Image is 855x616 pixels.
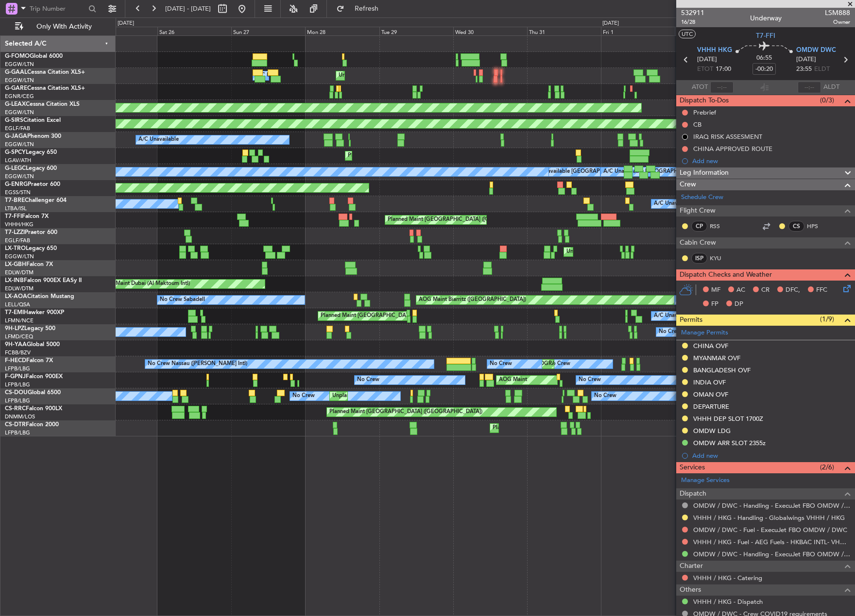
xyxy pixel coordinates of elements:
a: EGLF/FAB [5,125,30,132]
span: F-HECD [5,358,26,364]
div: No Crew [659,325,681,339]
div: No Crew [357,373,379,387]
div: Add new [692,157,850,165]
span: 9H-YAA [5,342,27,348]
div: CB [693,120,701,129]
span: G-JAGA [5,133,27,139]
div: Tue 29 [379,27,453,35]
span: Dispatch Checks and Weather [680,269,772,281]
div: Sat 26 [157,27,231,35]
a: G-GAALCessna Citation XLS+ [5,69,85,75]
div: Planned Maint Nice ([GEOGRAPHIC_DATA]) [493,421,601,435]
span: T7-FFI [5,214,22,219]
div: IRAQ RISK ASSESMENT [693,133,762,141]
a: LFPB/LBG [5,397,30,404]
span: G-LEAX [5,101,26,107]
a: VHHH / HKG - Handling - Globalwings VHHH / HKG [693,514,845,522]
a: HPS [807,222,829,231]
a: OMDW / DWC - Fuel - ExecuJet FBO OMDW / DWC [693,526,847,534]
div: ISP [691,253,707,264]
div: CHINA APPROVED ROUTE [693,145,772,153]
span: Refresh [346,5,387,12]
a: T7-BREChallenger 604 [5,198,67,203]
span: (2/6) [820,462,834,472]
button: Refresh [332,1,390,17]
div: BANGLADESH OVF [693,366,751,374]
span: DFC, [786,285,800,295]
a: Manage Permits [681,328,728,338]
span: G-ENRG [5,182,28,187]
div: AOG Maint [499,373,527,387]
a: LX-GBHFalcon 7X [5,262,53,267]
span: F-GPNJ [5,374,26,380]
a: G-GARECessna Citation XLS+ [5,85,85,91]
div: OMAN OVF [693,390,728,399]
a: 9H-YAAGlobal 5000 [5,342,60,348]
div: CHINA OVF [693,342,728,350]
span: G-LEGC [5,166,26,171]
span: VHHH HKG [697,46,732,55]
a: LFPB/LBG [5,429,30,436]
a: EGGW/LTN [5,253,34,260]
div: No Crew [579,373,601,387]
a: Manage Services [681,476,730,485]
div: Mon 28 [305,27,379,35]
span: Others [680,584,701,596]
a: EGGW/LTN [5,173,34,180]
div: Planned Maint [GEOGRAPHIC_DATA] ([GEOGRAPHIC_DATA]) [329,405,482,419]
div: Unplanned Maint [GEOGRAPHIC_DATA] ([GEOGRAPHIC_DATA]) [566,245,726,259]
div: Underway [750,13,782,23]
div: CS [788,221,804,232]
a: F-HECDFalcon 7X [5,358,53,364]
a: LFPB/LBG [5,381,30,388]
span: ELDT [814,65,830,74]
a: T7-EMIHawker 900XP [5,310,64,316]
span: (0/3) [820,95,834,105]
span: Dispatch To-Dos [680,95,729,106]
div: Sat 2 [675,27,749,35]
span: G-SPCY [5,150,26,155]
a: LTBA/ISL [5,205,27,212]
span: G-GARE [5,85,27,91]
span: T7-BRE [5,198,25,203]
span: CS-DTR [5,422,26,428]
span: [DATE] [697,55,717,65]
div: [DATE] [602,19,619,28]
a: CS-DTRFalcon 2000 [5,422,59,428]
span: Owner [825,18,850,26]
a: G-SIRSCitation Excel [5,117,61,123]
a: LFMN/NCE [5,317,34,324]
span: 532911 [681,8,704,18]
a: OMDW / DWC - Handling - ExecuJet FBO OMDW / DWC [693,550,850,558]
span: (1/9) [820,314,834,324]
a: LX-INBFalcon 900EX EASy II [5,278,82,283]
a: EGLF/FAB [5,237,30,244]
span: AC [736,285,745,295]
span: Flight Crew [680,205,716,216]
a: FCBB/BZV [5,349,31,356]
div: A/C Unavailable [654,197,694,211]
span: G-SIRS [5,117,23,123]
span: [DATE] [796,55,816,65]
a: EGGW/LTN [5,61,34,68]
a: KYU [710,254,732,263]
a: VHHH / HKG - Dispatch [693,598,763,606]
span: Cabin Crew [680,237,716,249]
div: Unplanned Maint [GEOGRAPHIC_DATA] ([GEOGRAPHIC_DATA]) [332,389,492,403]
span: LX-GBH [5,262,26,267]
span: 9H-LPZ [5,326,24,332]
span: Crew [680,179,696,190]
div: No Crew [292,389,315,403]
a: CS-DOUGlobal 6500 [5,390,61,396]
span: CS-DOU [5,390,28,396]
div: Planned Maint [GEOGRAPHIC_DATA] ([GEOGRAPHIC_DATA] Intl) [388,213,550,227]
div: INDIA OVF [693,378,726,386]
a: CS-RRCFalcon 900LX [5,406,62,412]
div: OMDW LDG [693,427,731,435]
span: LX-TRO [5,246,26,251]
input: Trip Number [30,1,85,16]
a: LFMD/CEQ [5,333,33,340]
span: ETOT [697,65,713,74]
div: A/C Unavailable [654,309,694,323]
div: Prebrief [693,108,716,117]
